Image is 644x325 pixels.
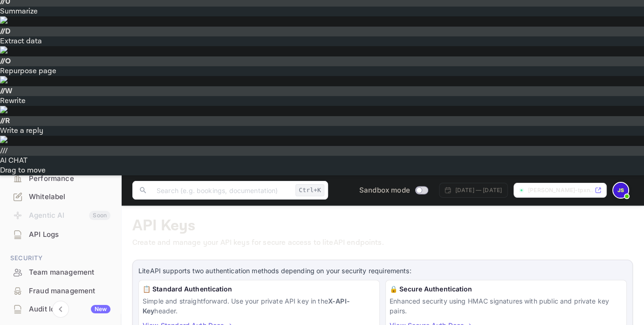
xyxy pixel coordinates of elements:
[143,297,350,315] strong: X-API-Key
[29,173,110,184] div: Performance
[6,170,115,187] a: Performance
[143,284,376,294] h6: 📋 Standard Authentication
[29,286,110,297] div: Fraud management
[295,184,324,196] div: Ctrl+K
[132,237,633,249] p: Create and manage your API keys for secure access to liteAPI endpoints.
[143,296,376,316] p: Simple and straightforward. Use your private API key in the header.
[91,305,110,313] div: New
[29,267,110,278] div: Team management
[390,284,623,294] h6: 🔒 Secure Authentication
[6,282,115,300] div: Fraud management
[455,186,502,194] div: [DATE] — [DATE]
[132,217,633,235] p: API Keys
[356,185,432,196] div: Switch to Production mode
[6,253,115,263] span: Security
[6,282,115,299] a: Fraud management
[613,183,628,198] img: Jashanpreet Singh
[6,226,115,244] div: API Logs
[6,170,115,188] div: Performance
[390,296,623,316] p: Enhanced security using HMAC signatures with public and private key pairs.
[29,304,110,315] div: Audit logs
[29,192,110,202] div: Whitelabel
[6,188,115,205] a: Whitelabel
[6,226,115,243] a: API Logs
[6,300,115,318] a: Audit logsNew
[6,188,115,206] div: Whitelabel
[528,186,593,194] p: [PERSON_NAME]-tpxn...
[138,266,627,276] p: LiteAPI supports two authentication methods depending on your security requirements:
[29,229,110,240] div: API Logs
[52,301,69,318] button: Collapse navigation
[6,263,115,282] div: Team management
[151,181,292,200] input: Search (e.g. bookings, documentation)
[6,263,115,281] a: Team management
[359,185,410,196] span: Sandbox mode
[6,300,115,318] div: Audit logsNew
